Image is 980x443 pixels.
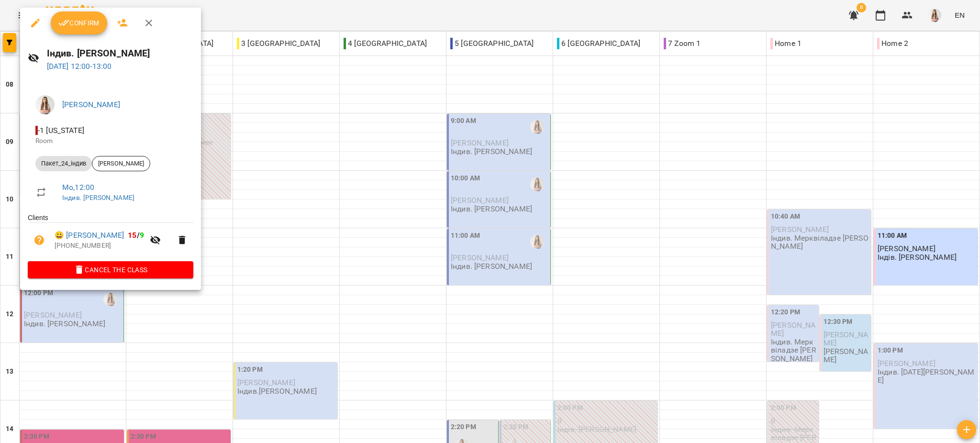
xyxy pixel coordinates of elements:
[47,62,112,71] a: [DATE] 12:00-13:00
[62,183,94,192] a: Mo , 12:00
[47,46,194,61] h6: Індив. [PERSON_NAME]
[128,231,136,240] span: 15
[51,11,107,34] button: Confirm
[92,156,150,171] div: [PERSON_NAME]
[35,136,186,146] p: Room
[128,231,144,240] b: /
[28,229,51,252] button: Unpaid. Bill the attendance?
[28,261,193,278] button: Cancel the class
[62,194,134,201] a: Індив. [PERSON_NAME]
[35,95,55,114] img: 991d444c6ac07fb383591aa534ce9324.png
[55,230,124,241] a: 😀 [PERSON_NAME]
[62,100,120,109] a: [PERSON_NAME]
[35,159,92,168] span: Пакет_24_індив
[92,159,150,168] span: [PERSON_NAME]
[35,264,186,276] span: Cancel the class
[35,126,86,135] span: - 1 [US_STATE]
[28,213,193,261] ul: Clients
[58,17,100,29] span: Confirm
[140,231,144,240] span: 9
[55,241,144,251] p: [PHONE_NUMBER]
